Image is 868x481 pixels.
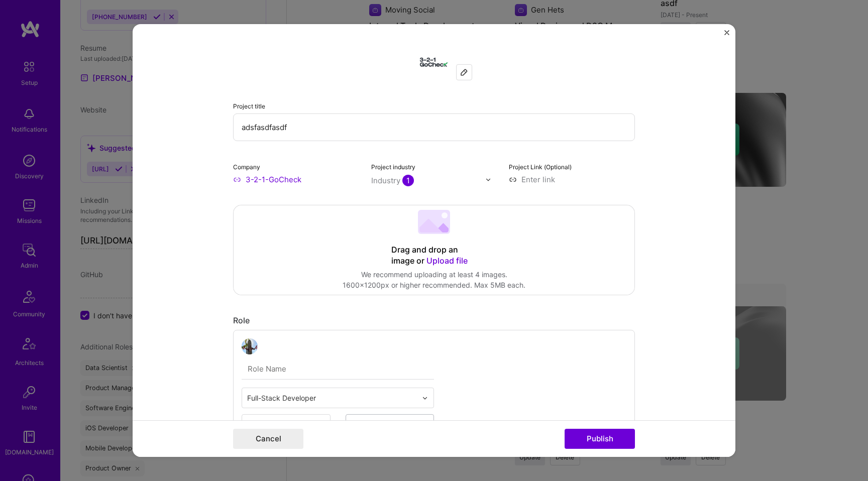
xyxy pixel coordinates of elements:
button: Cancel [233,429,303,449]
div: Drag and drop an image or Upload fileWe recommend uploading at least 4 images.1600x1200px or high... [233,205,635,295]
img: Edit [460,68,468,76]
div: to [335,418,342,428]
input: Date [242,414,331,434]
div: Role [233,315,635,326]
label: Project title [233,102,265,110]
button: Close [724,30,729,41]
div: We recommend uploading at least 4 images. [343,269,525,280]
img: Company logo [416,44,452,80]
input: Enter the name of the project [233,113,635,141]
span: 1 [402,175,414,186]
div: 1600x1200px or higher recommended. Max 5MB each. [343,280,525,290]
label: Project Link (Optional) [509,163,572,171]
label: Project industry [371,163,415,171]
button: Publish [565,429,635,449]
div: Drag and drop an image or [391,245,477,267]
label: Company [233,163,260,171]
div: Edit [457,65,472,80]
input: Role Name [242,358,434,380]
img: drop icon [485,176,491,182]
div: Industry [371,175,414,186]
input: Present [346,414,435,434]
input: Enter name or website [233,174,359,185]
span: Upload file [426,256,468,266]
input: Enter link [509,174,635,185]
img: drop icon [422,395,428,401]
